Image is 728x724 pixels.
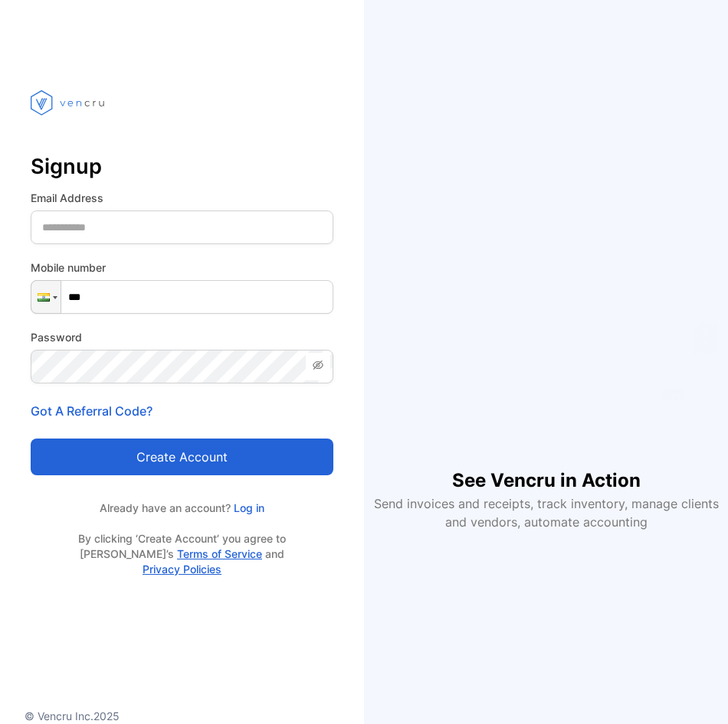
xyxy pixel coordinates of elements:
[31,259,333,276] label: Mobile number
[31,329,333,345] label: Password
[31,61,107,144] img: vencru logo
[452,442,641,494] h1: See Vencru in Action
[31,281,61,313] div: India: + 91
[31,190,333,206] label: Email Address
[143,563,221,576] a: Privacy Policies
[61,531,303,577] p: By clicking ‘Create Account’ you agree to [PERSON_NAME]’s and
[31,148,333,185] p: Signup
[231,501,264,514] a: Log in
[31,439,333,475] button: Create account
[31,500,333,516] p: Already have an account?
[401,193,692,442] iframe: YouTube video player
[31,402,333,420] p: Got A Referral Code?
[177,547,262,560] a: Terms of Service
[364,494,728,531] p: Send invoices and receipts, track inventory, manage clients and vendors, automate accounting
